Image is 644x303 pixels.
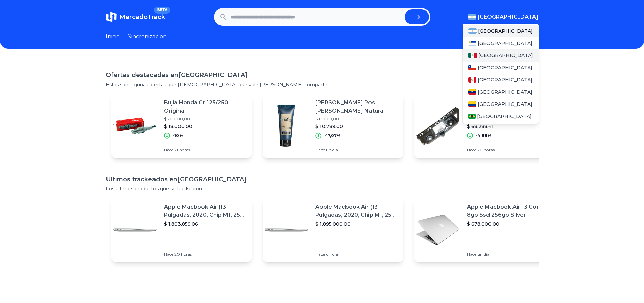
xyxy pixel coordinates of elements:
img: Chile [468,65,476,70]
img: Featured image [111,206,159,254]
p: -4,88% [476,133,492,138]
img: Colombia [468,101,476,107]
a: Peru[GEOGRAPHIC_DATA] [463,74,539,86]
span: BETA [154,7,170,14]
p: $ 13.009,00 [315,116,398,122]
p: Apple Macbook Air (13 Pulgadas, 2020, Chip M1, 256 Gb De Ssd, 8 Gb De Ram) - Plata [315,203,398,219]
span: MercadoTrack [119,13,165,21]
a: Colombia[GEOGRAPHIC_DATA] [463,98,539,110]
a: Featured imageApple Macbook Air (13 Pulgadas, 2020, Chip M1, 256 Gb De Ssd, 8 Gb De Ram) - Plata$... [111,197,252,262]
a: Featured imageBujia Honda Cr 125/250 Original$ 20.000,00$ 18.000,00-10%Hace 21 horas [111,93,252,158]
img: Mexico [468,53,477,58]
p: Apple Macbook Air 13 Core I5 8gb Ssd 256gb Silver [467,203,549,219]
img: Argentina [468,28,477,34]
span: [GEOGRAPHIC_DATA] [478,40,532,47]
a: Featured imageSoporte Lateral Derecho De Paragolpes Trasero Vw Nivus$ 71.790,38$ 68.288,41-4,88%H... [414,93,555,158]
h1: Ofertas destacadas en [GEOGRAPHIC_DATA] [106,70,539,80]
p: Hace un día [315,252,398,257]
p: Bujia Honda Cr 125/250 Original [164,99,246,115]
p: Hace un día [467,252,549,257]
a: MercadoTrackBETA [106,11,165,22]
a: Featured image[PERSON_NAME] Pos [PERSON_NAME] Natura$ 13.009,00$ 10.789,00-17,07%Hace un día [263,93,403,158]
img: Argentina [468,14,476,20]
p: $ 10.789,00 [315,123,398,130]
p: Hace 20 horas [164,252,246,257]
img: Featured image [414,102,461,149]
span: [GEOGRAPHIC_DATA] [477,113,532,120]
p: $ 678.000,00 [467,220,549,227]
span: [GEOGRAPHIC_DATA] [478,64,532,71]
p: -10% [173,133,183,138]
p: Estas son algunas ofertas que [DEMOGRAPHIC_DATA] que vale [PERSON_NAME] compartir. [106,81,539,88]
img: Featured image [414,206,461,254]
p: $ 68.288,41 [467,123,549,130]
p: -17,07% [324,133,341,138]
p: Hace 20 horas [467,147,549,153]
a: Sincronizacion [128,32,167,41]
a: Brasil[GEOGRAPHIC_DATA] [463,110,539,122]
a: Uruguay[GEOGRAPHIC_DATA] [463,37,539,49]
img: Venezuela [468,89,476,95]
span: [GEOGRAPHIC_DATA] [478,101,532,108]
p: Hace un día [315,147,398,153]
p: Los ultimos productos que se trackearon. [106,185,539,192]
img: MercadoTrack [106,11,117,22]
span: [GEOGRAPHIC_DATA] [478,76,532,83]
img: Featured image [263,206,310,254]
span: [GEOGRAPHIC_DATA] [478,89,532,95]
span: [GEOGRAPHIC_DATA] [478,13,539,21]
p: $ 1.895.000,00 [315,220,398,227]
p: $ 1.803.859,06 [164,220,246,227]
p: $ 20.000,00 [164,116,246,122]
a: Argentina[GEOGRAPHIC_DATA] [463,25,539,37]
a: Mexico[GEOGRAPHIC_DATA] [463,49,539,62]
span: [GEOGRAPHIC_DATA] [478,28,533,34]
img: Featured image [263,102,310,149]
a: Featured imageApple Macbook Air 13 Core I5 8gb Ssd 256gb Silver$ 678.000,00Hace un día [414,197,555,262]
p: Hace 21 horas [164,147,246,153]
a: Featured imageApple Macbook Air (13 Pulgadas, 2020, Chip M1, 256 Gb De Ssd, 8 Gb De Ram) - Plata$... [263,197,403,262]
img: Peru [468,77,476,83]
img: Featured image [111,102,159,149]
img: Brasil [468,114,476,119]
button: [GEOGRAPHIC_DATA] [468,13,539,21]
span: [GEOGRAPHIC_DATA] [478,52,533,59]
a: Venezuela[GEOGRAPHIC_DATA] [463,86,539,98]
a: Chile[GEOGRAPHIC_DATA] [463,62,539,74]
a: Inicio [106,32,120,41]
p: Apple Macbook Air (13 Pulgadas, 2020, Chip M1, 256 Gb De Ssd, 8 Gb De Ram) - Plata [164,203,246,219]
p: [PERSON_NAME] Pos [PERSON_NAME] Natura [315,99,398,115]
img: Uruguay [468,41,476,46]
h1: Ultimos trackeados en [GEOGRAPHIC_DATA] [106,174,539,184]
p: $ 18.000,00 [164,123,246,130]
